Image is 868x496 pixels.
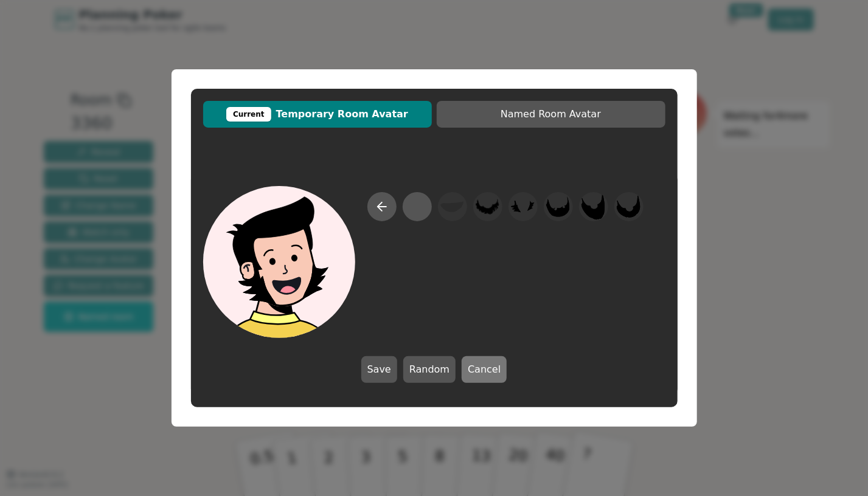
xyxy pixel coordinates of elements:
[361,356,397,383] button: Save
[437,101,665,128] button: Named Room Avatar
[209,107,426,122] span: Temporary Room Avatar
[443,107,659,122] span: Named Room Avatar
[203,101,432,128] button: CurrentTemporary Room Avatar
[226,107,271,122] div: Current
[462,356,507,383] button: Cancel
[403,356,456,383] button: Random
